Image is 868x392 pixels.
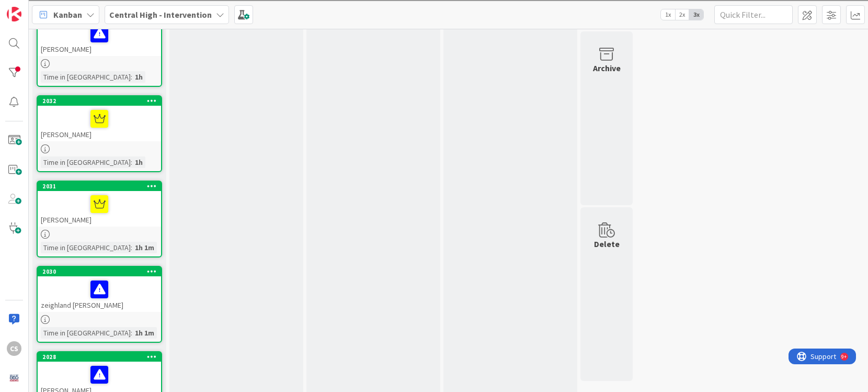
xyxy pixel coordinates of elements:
[7,341,21,356] div: CS
[4,62,864,72] div: Options
[593,62,621,74] div: Archive
[4,4,219,14] div: Home
[53,4,58,13] div: 9+
[4,34,864,43] div: Sort New > Old
[38,182,161,191] div: 2031
[38,191,161,227] div: [PERSON_NAME]
[42,97,161,105] div: 2032
[4,290,864,299] div: CANCEL
[37,95,162,172] a: 2032[PERSON_NAME]Time in [GEOGRAPHIC_DATA]:1h
[4,14,97,25] input: Search outlines
[131,242,132,253] span: :
[38,352,161,362] div: 2028
[4,119,864,128] div: Download
[4,138,864,147] div: Add Outline Template
[131,327,132,339] span: :
[42,353,161,361] div: 2028
[4,109,864,119] div: Rename Outline
[4,91,864,100] div: Move To ...
[4,185,864,194] div: Television/Radio
[38,20,161,56] div: [PERSON_NAME]
[4,156,864,166] div: Journal
[37,10,162,87] a: [PERSON_NAME]Time in [GEOGRAPHIC_DATA]:1h
[4,81,864,91] div: Rename
[4,194,864,204] div: Visual Art
[4,281,864,290] div: Home
[4,204,864,213] div: TODO: put dlg title
[7,371,21,385] img: avatar
[38,96,161,141] div: 2032[PERSON_NAME]
[41,327,131,339] div: Time in [GEOGRAPHIC_DATA]
[38,182,161,227] div: 2031[PERSON_NAME]
[131,156,132,168] span: :
[4,243,864,252] div: This outline has no content. Would you like to delete it?
[4,25,864,34] div: Sort A > Z
[4,271,864,281] div: Move to ...
[41,71,131,83] div: Time in [GEOGRAPHIC_DATA]
[594,238,620,250] div: Delete
[4,262,864,271] div: DELETE
[42,183,161,190] div: 2031
[131,71,132,83] span: :
[4,328,864,337] div: BOOK
[132,71,145,83] div: 1h
[38,106,161,141] div: [PERSON_NAME]
[4,318,864,328] div: SAVE
[4,166,864,175] div: Magazine
[38,267,161,276] div: 2030
[38,267,161,312] div: 2030zeighland [PERSON_NAME]
[4,72,864,81] div: Sign out
[4,337,864,346] div: WEBSITE
[7,7,21,21] img: Visit kanbanzone.com
[4,233,864,243] div: ???
[4,365,97,376] input: Search sources
[38,96,161,106] div: 2032
[4,175,864,185] div: Newspaper
[4,299,864,309] div: MOVE
[132,327,157,339] div: 1h 1m
[4,43,864,53] div: Move To ...
[41,242,131,253] div: Time in [GEOGRAPHIC_DATA]
[4,128,864,138] div: Print
[37,181,162,257] a: 2031[PERSON_NAME]Time in [GEOGRAPHIC_DATA]:1h 1m
[41,156,131,168] div: Time in [GEOGRAPHIC_DATA]
[37,266,162,343] a: 2030zeighland [PERSON_NAME]Time in [GEOGRAPHIC_DATA]:1h 1m
[4,147,864,156] div: Search for Source
[4,53,864,62] div: Delete
[132,156,145,168] div: 1h
[38,11,161,56] div: [PERSON_NAME]
[38,276,161,312] div: zeighland [PERSON_NAME]
[4,252,864,262] div: SAVE AND GO HOME
[4,356,864,365] div: MORE
[42,268,161,275] div: 2030
[132,242,157,253] div: 1h 1m
[22,2,48,14] span: Support
[4,346,864,356] div: JOURNAL
[4,224,864,233] div: CANCEL
[4,309,864,318] div: New source
[4,100,864,109] div: Delete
